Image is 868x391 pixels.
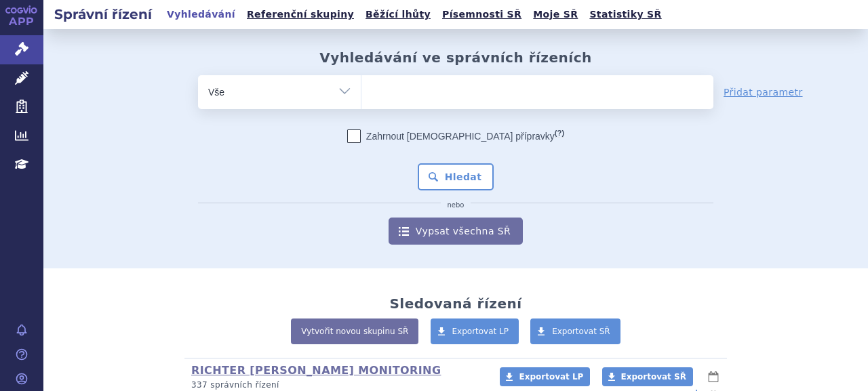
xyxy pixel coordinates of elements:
[43,5,163,24] h2: Správní řízení
[621,372,686,382] span: Exportovat SŘ
[441,201,471,209] i: nebo
[163,5,239,24] a: Vyhledávání
[438,5,526,24] a: Písemnosti SŘ
[724,85,803,99] a: Přidat parametr
[389,295,521,312] h2: Sledovaná řízení
[530,318,620,344] a: Exportovat SŘ
[191,379,482,391] p: 337 správních řízení
[585,5,665,24] a: Statistiky SŘ
[707,369,720,385] button: lhůty
[431,318,519,344] a: Exportovat LP
[519,372,583,382] span: Exportovat LP
[291,318,418,344] a: Vytvořit novou skupinu SŘ
[191,364,441,377] a: RICHTER [PERSON_NAME] MONITORING
[555,129,564,138] abbr: (?)
[418,163,494,190] button: Hledat
[347,129,564,143] label: Zahrnout [DEMOGRAPHIC_DATA] přípravky
[319,49,592,66] h2: Vyhledávání ve správních řízeních
[529,5,582,24] a: Moje SŘ
[243,5,358,24] a: Referenční skupiny
[552,327,610,336] span: Exportovat SŘ
[500,367,590,386] a: Exportovat LP
[602,367,693,386] a: Exportovat SŘ
[361,5,435,24] a: Běžící lhůty
[389,218,523,245] a: Vypsat všechna SŘ
[452,327,509,336] span: Exportovat LP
